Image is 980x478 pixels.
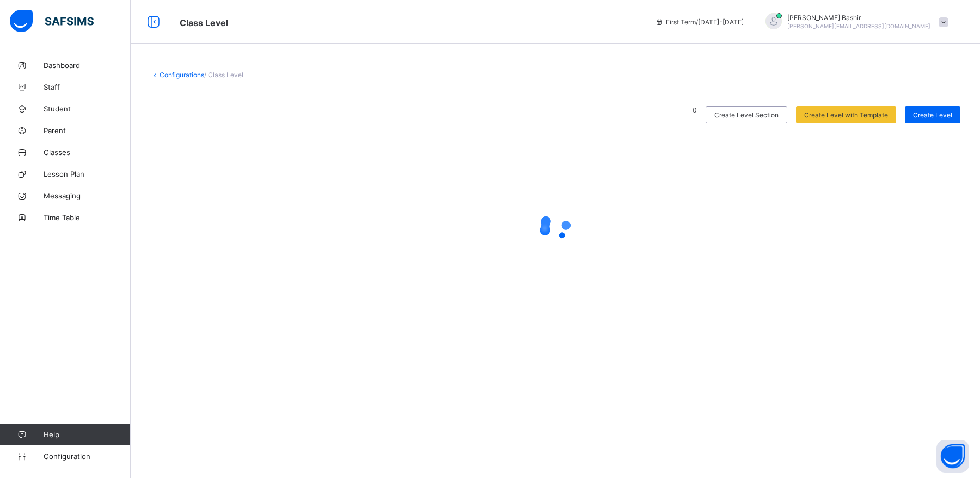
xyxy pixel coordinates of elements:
img: safsims [10,10,94,33]
span: [PERSON_NAME] Bashir [787,14,930,22]
span: Create Level with Template [804,111,888,119]
div: 0 [150,106,960,123]
span: Messaging [44,191,131,200]
span: Student [44,104,131,113]
span: Time Table [44,213,131,222]
span: session/term information [655,18,744,26]
span: Staff [44,83,131,91]
span: Parent [44,126,131,135]
span: Lesson Plan [44,170,131,178]
button: Open asap [936,440,969,473]
a: Configurations [160,71,204,79]
span: / Class Level [204,71,243,79]
div: HamidBashir [755,13,954,31]
span: Classes [44,148,131,157]
span: Configuration [44,452,130,461]
span: Help [44,430,130,439]
span: Class Level [180,17,228,28]
span: Create Level Section [714,111,779,119]
span: [PERSON_NAME][EMAIL_ADDRESS][DOMAIN_NAME] [787,23,930,29]
span: Dashboard [44,61,131,70]
span: Create Level [913,111,952,119]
